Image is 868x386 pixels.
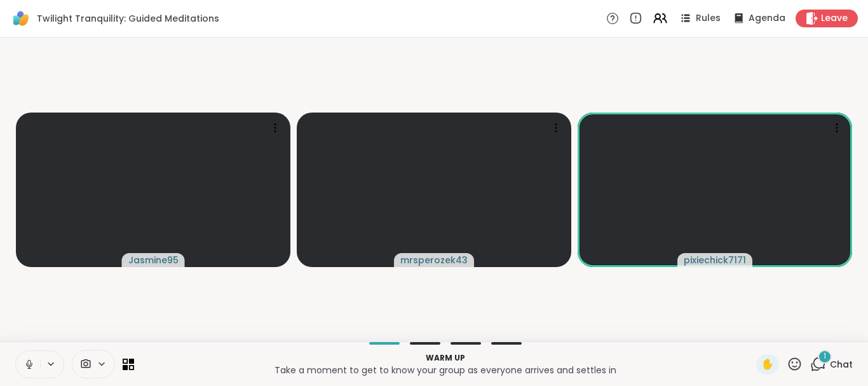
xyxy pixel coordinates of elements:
[142,352,749,364] p: Warm up
[10,8,32,29] img: ShareWell Logomark
[749,12,785,25] span: Agenda
[696,12,721,25] span: Rules
[830,358,853,371] span: Chat
[128,254,179,266] span: Jasmine95
[400,254,468,266] span: mrsperozek43
[761,357,774,372] span: ✋
[142,364,749,376] p: Take a moment to get to know your group as everyone arrives and settles in
[37,12,219,25] span: Twilight Tranquility: Guided Meditations
[821,12,848,25] span: Leave
[684,254,746,266] span: pixiechick7171
[824,351,826,362] span: 1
